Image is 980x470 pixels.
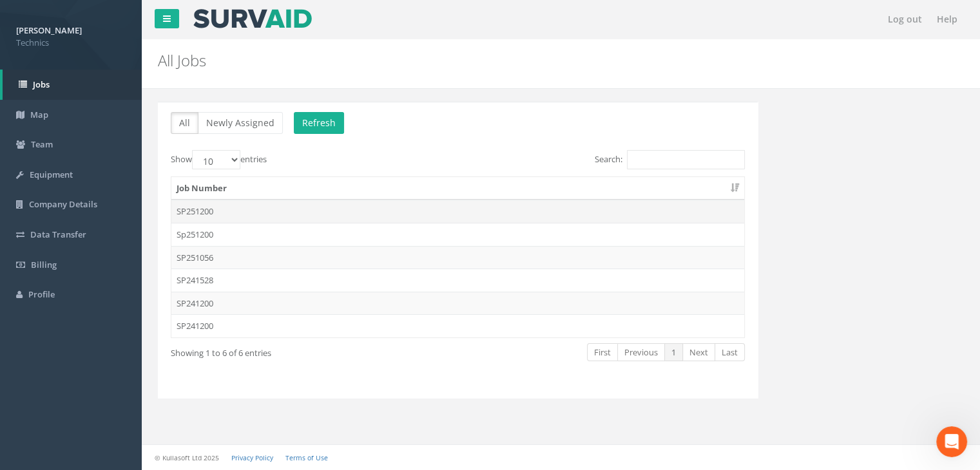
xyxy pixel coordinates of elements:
[171,200,744,223] td: SP251200
[172,352,258,403] button: Help
[28,384,57,393] span: Home
[29,198,97,210] span: Company Details
[16,21,126,48] a: [PERSON_NAME] Technics
[26,236,215,250] div: Send us a message
[936,426,967,457] iframe: Intercom live chat
[26,250,215,263] div: We typically reply in a few minutes
[31,259,57,270] span: Billing
[682,343,715,362] a: Next
[204,384,225,393] span: Help
[13,151,245,219] div: Recent messageProfile image for Jimmy👍[PERSON_NAME]•2h ago
[13,225,245,274] div: Send us a messageWe typically reply in a few minutes
[171,268,744,292] td: SP241528
[26,91,232,113] p: Hi [PERSON_NAME]
[30,169,73,180] span: Equipment
[155,453,219,462] small: © Kullasoft Ltd 2025
[135,194,171,208] div: • 2h ago
[171,314,744,337] td: SP241200
[16,37,126,49] span: Technics
[627,150,745,169] input: Search:
[57,182,68,193] span: 👍
[158,52,827,69] h2: All Jobs
[192,150,240,169] select: Showentries
[16,24,82,36] strong: [PERSON_NAME]
[664,343,683,362] a: 1
[14,171,244,218] div: Profile image for Jimmy👍[PERSON_NAME]•2h ago
[198,112,283,134] button: Newly Assigned
[171,292,744,315] td: SP241200
[26,162,231,176] div: Recent message
[171,150,267,169] label: Show entries
[30,109,48,120] span: Map
[202,21,228,46] img: Profile image for Jimmy
[294,112,344,134] button: Refresh
[26,26,139,44] img: logo
[33,79,50,90] span: Jobs
[595,150,745,169] label: Search:
[86,352,171,403] button: Messages
[171,342,399,359] div: Showing 1 to 6 of 6 entries
[26,182,52,207] img: Profile image for Jimmy
[171,177,744,200] th: Job Number: activate to sort column ascending
[285,453,328,462] a: Terms of Use
[587,343,618,362] a: First
[26,292,231,305] div: Would it be easier to talk face to face?
[107,384,151,393] span: Messages
[231,453,273,462] a: Privacy Policy
[26,310,231,336] button: Set up a call
[171,246,744,269] td: SP251056
[26,113,232,135] p: How can we help?
[30,229,86,240] span: Data Transfer
[57,194,132,208] div: [PERSON_NAME]
[171,223,744,246] td: Sp251200
[28,288,55,300] span: Profile
[715,343,745,362] a: Last
[171,112,198,134] button: All
[617,343,665,362] a: Previous
[31,138,53,150] span: Team
[3,70,142,100] a: Jobs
